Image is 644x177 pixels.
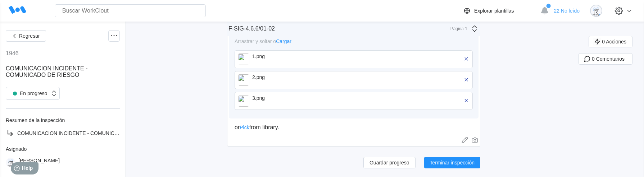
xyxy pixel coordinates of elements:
[238,74,249,86] img: 9373ea39-0e97-440c-b844-e0d799fa8da1
[6,30,46,42] button: Regresar
[235,124,473,131] div: or from library.
[579,53,632,65] button: 0 Comentarios
[235,38,291,44] span: Arrastrar y soltar o
[252,95,335,101] div: 3.png
[592,56,625,61] span: 0 Comentarios
[6,158,15,167] img: clout-01.png
[240,125,249,130] span: Pick
[276,38,291,44] span: Cargar
[424,157,481,168] button: Terminar inspección
[6,65,88,78] span: COMUNICACION INCIDENTE - COMUNICADO DE RIESGO
[602,39,626,44] span: 0 Acciones
[430,160,475,165] span: Terminar inspección
[252,74,335,80] div: 2.png
[6,129,120,138] a: COMUNICACION INCIDENTE - COMUNICADO DE RIESGO
[228,25,275,32] div: F-SIG-4.6.6/01-02
[6,117,120,123] div: Resumen de la inspección
[6,146,120,152] div: Asignado
[55,4,206,17] input: Buscar WorkClout
[252,53,335,59] div: 1.png
[449,26,467,31] div: Página 1
[238,53,249,65] img: c150025a-776a-4dff-ade4-698f668698b4
[18,158,60,167] div: [PERSON_NAME]
[17,130,155,136] span: COMUNICACION INCIDENTE - COMUNICADO DE RIESGO
[19,33,40,38] span: Regresar
[463,6,537,15] a: Explorar plantillas
[238,95,249,107] img: bd1b927f-cae2-4648-bc18-12f445b3818e
[590,5,602,17] img: clout-01.png
[369,160,409,165] span: Guardar progreso
[554,8,580,14] span: 22 No leído
[363,157,416,168] button: Guardar progreso
[474,8,514,14] div: Explorar plantillas
[10,88,47,98] div: En progreso
[6,50,19,57] div: 1946
[589,36,632,47] button: 0 Acciones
